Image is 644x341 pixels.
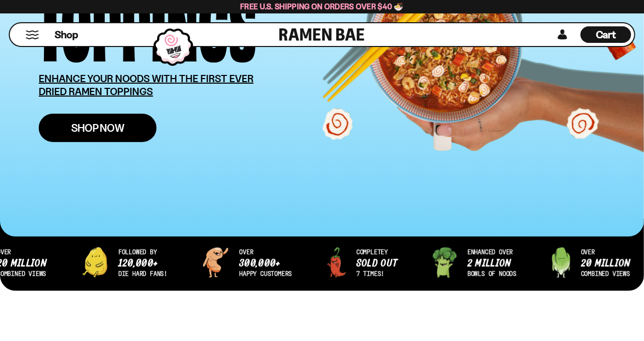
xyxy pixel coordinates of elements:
span: Shop Now [71,122,124,133]
button: Mobile Menu Trigger [25,30,39,39]
a: Shop Now [39,114,156,142]
span: Shop [55,28,78,42]
span: Cart [596,28,616,41]
span: Free U.S. Shipping on Orders over $40 🍜 [240,2,404,11]
div: Cart [580,23,631,46]
u: ENHANCE YOUR NOODS WITH THE FIRST EVER DRIED RAMEN TOPPINGS [39,72,254,98]
a: Shop [55,26,78,43]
